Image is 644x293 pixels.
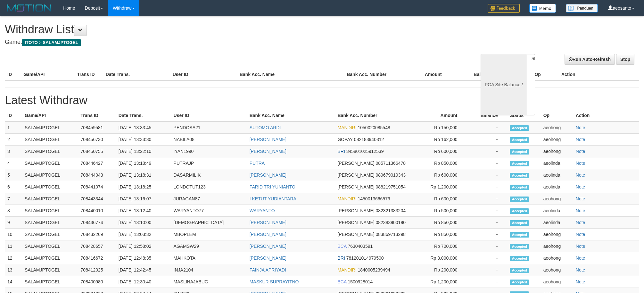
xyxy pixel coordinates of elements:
[358,196,390,201] span: 1450013666579
[337,232,374,237] span: [PERSON_NAME]
[250,172,286,178] a: [PERSON_NAME]
[103,69,170,80] th: Date Trans.
[250,267,286,272] a: FAINJA APRIYADI
[21,69,74,80] th: Game/API
[510,137,529,143] span: Accepted
[171,217,247,229] td: [DEMOGRAPHIC_DATA]
[171,252,247,264] td: MAHKOTA
[467,146,507,157] td: -
[348,244,373,249] span: 7630403591
[541,146,573,157] td: aeohong
[346,255,384,261] span: 781201014979500
[354,137,384,142] span: 082183940312
[250,184,295,189] a: FARID TRI YUNIANTO
[510,149,529,155] span: Accepted
[171,121,247,134] td: PENDOSA21
[78,181,116,193] td: 708441074
[5,110,22,121] th: ID
[541,240,573,252] td: aeohong
[78,134,116,146] td: 708456730
[541,193,573,205] td: aeohong
[419,252,467,264] td: Rp 3,000,000
[419,110,467,121] th: Amount
[616,54,634,65] a: Stop
[5,264,22,276] td: 13
[250,196,296,201] a: I KETUT YUDIANTARA
[116,217,171,229] td: [DATE] 13:10:00
[78,217,116,229] td: 708436774
[467,252,507,264] td: -
[576,196,585,201] a: Note
[337,149,345,154] span: BRI
[576,279,585,284] a: Note
[78,110,116,121] th: Trans ID
[335,110,419,121] th: Bank Acc. Number
[116,205,171,217] td: [DATE] 13:12:40
[237,69,344,80] th: Bank Acc. Name
[348,279,373,284] span: 1500928014
[171,193,247,205] td: JURAGAN87
[5,39,423,46] h4: Game:
[78,276,116,288] td: 708400980
[116,157,171,169] td: [DATE] 13:18:49
[488,4,520,13] img: Feedback.jpg
[171,229,247,240] td: MBOPLEM
[78,121,116,134] td: 708459581
[358,125,390,130] span: 1050020085548
[467,134,507,146] td: -
[467,169,507,181] td: -
[467,121,507,134] td: -
[467,240,507,252] td: -
[5,205,22,217] td: 8
[541,157,573,169] td: aeolinda
[22,217,78,229] td: SALAMJPTOGEL
[171,205,247,217] td: WARYANTO77
[467,193,507,205] td: -
[116,229,171,240] td: [DATE] 13:03:32
[419,146,467,157] td: Rp 600,000
[419,193,467,205] td: Rp 600,000
[451,69,500,80] th: Balance
[78,205,116,217] td: 708440010
[22,252,78,264] td: SALAMJPTOGEL
[116,121,171,134] td: [DATE] 13:33:45
[376,208,406,213] span: 082321383204
[250,220,286,225] a: [PERSON_NAME]
[541,205,573,217] td: aeolinda
[481,54,527,115] div: PGA Site Balance /
[510,232,529,238] span: Accepted
[78,193,116,205] td: 708443344
[376,161,406,166] span: 085711366478
[419,157,467,169] td: Rp 850,000
[116,264,171,276] td: [DATE] 12:42:45
[78,264,116,276] td: 708412025
[419,229,467,240] td: Rp 850,000
[467,110,507,121] th: Balance
[419,205,467,217] td: Rp 500,000
[467,205,507,217] td: -
[22,134,78,146] td: SALAMJPTOGEL
[171,181,247,193] td: LONDOTUT123
[116,252,171,264] td: [DATE] 12:48:35
[576,232,585,237] a: Note
[566,4,598,13] img: panduan.png
[116,240,171,252] td: [DATE] 12:58:02
[576,125,585,130] a: Note
[74,69,103,80] th: Trans ID
[576,149,585,154] a: Note
[247,110,335,121] th: Bank Acc. Name
[250,161,265,166] a: PUTRA
[5,229,22,240] td: 10
[419,121,467,134] td: Rp 150,000
[541,264,573,276] td: aeohong
[5,146,22,157] td: 3
[5,240,22,252] td: 11
[5,3,54,13] img: MOTION_logo.png
[467,264,507,276] td: -
[116,134,171,146] td: [DATE] 13:33:30
[5,181,22,193] td: 6
[559,69,639,80] th: Action
[541,169,573,181] td: aeolinda
[541,276,573,288] td: aeohong
[510,125,529,131] span: Accepted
